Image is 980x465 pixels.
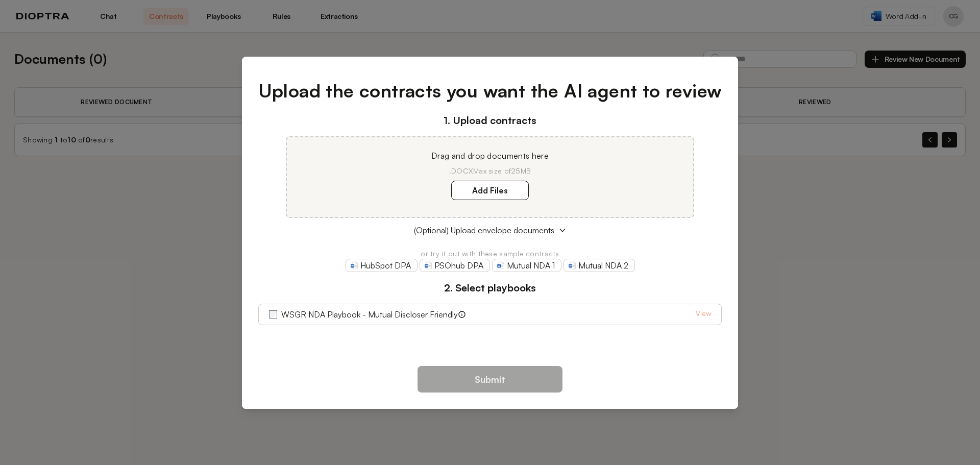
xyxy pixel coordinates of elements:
[258,249,722,259] p: or try it out with these sample contracts
[414,224,554,236] span: (Optional) Upload envelope documents
[451,181,529,200] label: Add Files
[346,259,418,272] a: HubSpot DPA
[492,259,561,272] a: Mutual NDA 1
[696,308,711,321] a: View
[563,259,635,272] a: Mutual NDA 2
[420,259,490,272] a: PSOhub DPA
[258,77,722,105] h1: Upload the contracts you want the AI agent to review
[299,166,681,176] p: .DOCX Max size of 25MB
[258,280,722,296] h3: 2. Select playbooks
[281,308,458,321] label: WSGR NDA Playbook - Mutual Discloser Friendly
[418,366,562,393] button: Submit
[258,113,722,128] h3: 1. Upload contracts
[299,150,681,162] p: Drag and drop documents here
[258,224,722,236] button: (Optional) Upload envelope documents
